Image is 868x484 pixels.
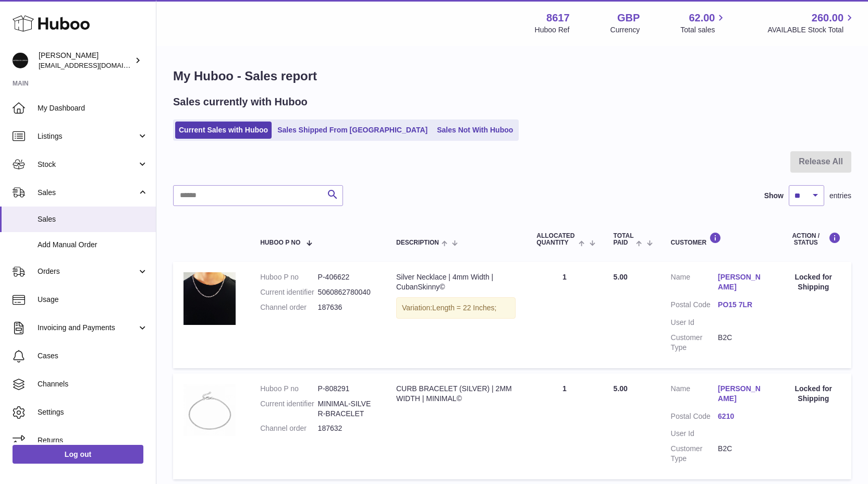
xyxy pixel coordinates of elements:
[614,384,628,393] span: 5.00
[38,188,137,198] span: Sales
[260,302,317,312] dt: Channel order
[38,351,148,361] span: Cases
[38,435,148,445] span: Returns
[671,333,718,353] dt: Customer Type
[767,11,855,35] a: 260.00 AVAILABLE Stock Total
[260,423,317,433] dt: Channel order
[718,300,765,310] a: PO15 7LR
[718,412,765,421] a: 6210
[13,445,143,464] a: Log out
[671,232,765,246] div: Customer
[767,25,855,35] span: AVAILABLE Stock Total
[38,267,137,276] span: Orders
[433,122,517,139] a: Sales Not With Huboo
[786,384,841,404] div: Locked for Shipping
[671,300,718,312] dt: Postal Code
[432,304,496,312] span: Length = 22 Inches;
[396,239,439,246] span: Description
[260,239,300,246] span: Huboo P no
[38,160,137,170] span: Stock
[38,379,148,389] span: Channels
[274,122,431,139] a: Sales Shipped From [GEOGRAPHIC_DATA]
[39,51,132,70] div: [PERSON_NAME]
[184,384,236,436] img: 86171693486351.jpeg
[260,399,317,419] dt: Current identifier
[173,95,308,109] h2: Sales currently with Huboo
[718,384,765,404] a: [PERSON_NAME]
[671,384,718,406] dt: Name
[396,384,516,404] div: CURB BRACELET (SILVER) | 2MM WIDTH | MINIMAL©
[812,11,843,25] span: 260.00
[680,25,727,35] span: Total sales
[175,122,272,139] a: Current Sales with Huboo
[671,429,718,439] dt: User Id
[718,333,765,353] dd: B2C
[38,295,148,305] span: Usage
[610,25,640,35] div: Currency
[173,68,851,84] h1: My Huboo - Sales report
[671,412,718,424] dt: Postal Code
[38,240,148,250] span: Add Manual Order
[318,384,375,394] dd: P-808291
[38,407,148,417] span: Settings
[38,214,148,224] span: Sales
[671,318,718,328] dt: User Id
[13,53,28,68] img: hello@alfredco.com
[718,444,765,464] dd: B2C
[718,272,765,292] a: [PERSON_NAME]
[38,103,148,113] span: My Dashboard
[38,323,137,333] span: Invoicing and Payments
[318,302,375,312] dd: 187636
[614,233,634,246] span: Total paid
[39,61,153,69] span: [EMAIL_ADDRESS][DOMAIN_NAME]
[396,297,516,319] div: Variation:
[396,272,516,292] div: Silver Necklace | 4mm Width | CubanSkinny©
[526,373,603,479] td: 1
[260,287,317,297] dt: Current identifier
[786,232,841,246] div: Action / Status
[38,131,137,141] span: Listings
[318,287,375,297] dd: 5060862780040
[318,272,375,282] dd: P-406622
[526,262,603,368] td: 1
[680,11,727,35] a: 62.00 Total sales
[671,444,718,464] dt: Customer Type
[671,272,718,295] dt: Name
[318,399,375,419] dd: MINIMAL-SILVER-BRACELET
[260,272,317,282] dt: Huboo P no
[689,11,715,25] span: 62.00
[829,191,851,201] span: entries
[260,384,317,394] dt: Huboo P no
[184,272,236,325] img: CubanSkinny-copy-scaled.jpg
[786,272,841,292] div: Locked for Shipping
[546,11,570,25] strong: 8617
[764,191,784,201] label: Show
[614,273,628,281] span: 5.00
[535,25,570,35] div: Huboo Ref
[318,423,375,433] dd: 187632
[536,233,576,246] span: ALLOCATED Quantity
[617,11,640,25] strong: GBP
